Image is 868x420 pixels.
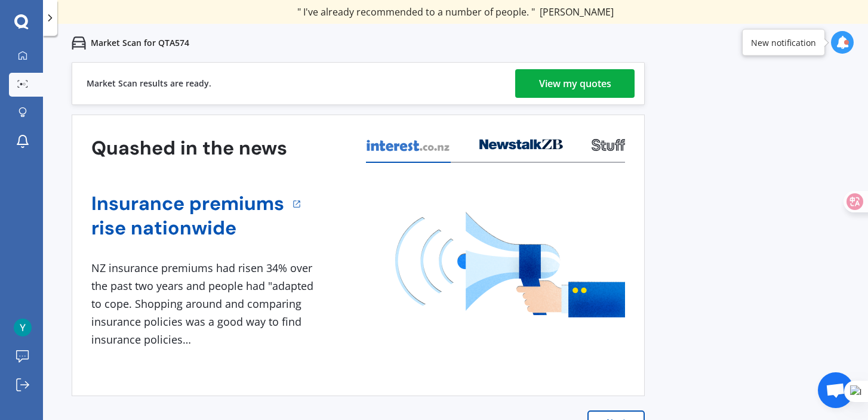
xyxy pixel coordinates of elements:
div: NZ insurance premiums had risen 34% over the past two years and people had "adapted to cope. Shop... [91,260,318,348]
img: media image [395,212,625,317]
img: ACg8ocJWOcaUtrgM9WVhk_oAz9R-jBNgevnLFicaaw8sgGNNbhA7Pg=s96-c [14,319,32,336]
a: Open chat [818,372,854,408]
div: View my quotes [539,69,611,98]
img: car.f15378c7a67c060ca3f3.svg [72,36,86,50]
a: View my quotes [515,69,635,98]
h3: Quashed in the news [91,136,287,160]
div: New notification [751,36,816,48]
a: Insurance premiums [91,192,284,216]
div: Market Scan results are ready. [87,63,211,104]
p: Market Scan for QTA574 [91,37,189,49]
a: rise nationwide [91,216,284,240]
